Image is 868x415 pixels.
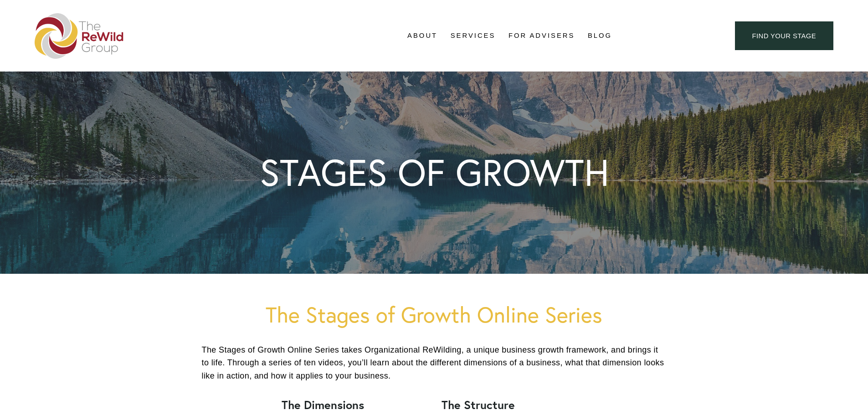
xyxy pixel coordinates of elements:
strong: The Dimensions [282,397,364,412]
p: The Stages of Growth Online Series takes Organizational ReWilding, a unique business growth frame... [202,343,667,383]
a: For Advisers [508,29,575,43]
img: The ReWild Group [35,13,124,59]
strong: The Structure [442,397,515,412]
a: find your stage [735,21,833,50]
a: folder dropdown [451,29,496,43]
a: Blog [588,29,612,43]
a: folder dropdown [407,29,437,43]
h1: STAGES OF GROWTH [260,154,609,191]
span: Services [451,30,496,42]
h1: The Stages of Growth Online Series [202,302,667,327]
span: About [407,30,437,42]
